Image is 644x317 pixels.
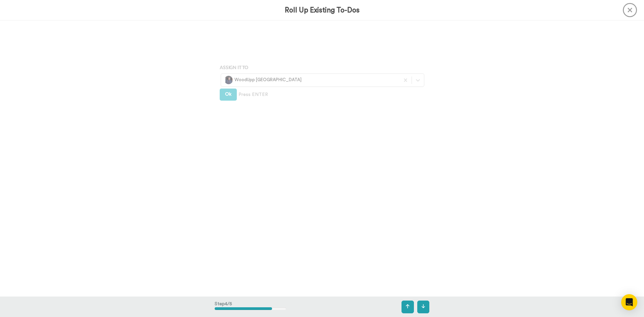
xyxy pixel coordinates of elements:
[224,76,396,84] div: WoodUpp [GEOGRAPHIC_DATA]
[238,91,268,98] span: Press ENTER
[225,92,231,97] span: Ok
[220,89,237,101] button: Ok
[285,6,360,14] h3: Roll Up Existing To-Dos
[215,297,286,317] div: Step 4 / 5
[621,294,637,310] div: Åbn Intercom Messenger
[224,76,233,84] img: 66546940-14f6-4e07-b061-0f64fbfd6493-1589472754.jpg
[220,65,424,70] h4: Assign It To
